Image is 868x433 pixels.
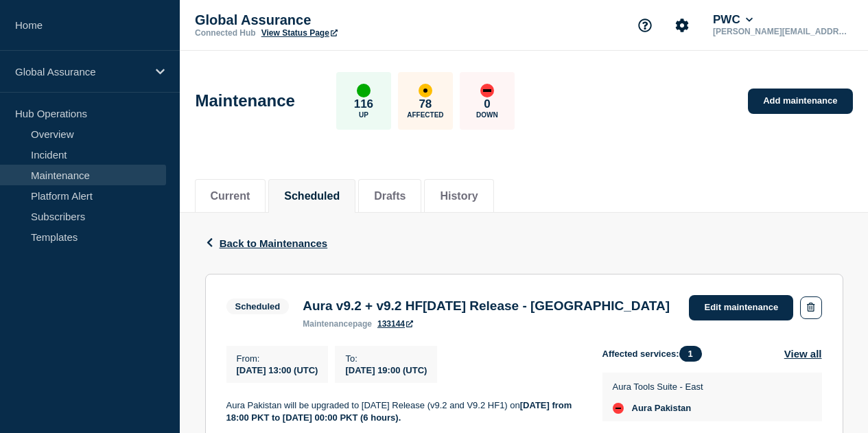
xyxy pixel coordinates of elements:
button: View all [784,346,822,362]
button: Scheduled [284,190,340,202]
strong: [DATE] from 18:00 PKT to [DATE] 00:00 PKT (6 hours). [226,400,574,423]
p: Connected Hub [195,28,256,38]
div: down [480,84,494,97]
button: Account settings [668,11,696,40]
p: Aura Tools Suite - East [613,382,703,392]
div: up [357,84,371,97]
p: page [303,319,372,329]
p: [PERSON_NAME][EMAIL_ADDRESS][DOMAIN_NAME] [710,27,853,36]
span: maintenance [303,319,353,329]
span: Back to Maintenances [220,237,328,249]
button: Support [631,11,659,40]
span: Aura Pakistan [632,403,692,414]
span: Affected services: [602,346,709,362]
button: Drafts [374,190,406,202]
span: [DATE] 13:00 (UTC) [237,365,318,375]
a: 133144 [377,319,413,329]
button: Back to Maintenances [205,237,328,249]
p: 78 [419,97,432,111]
h3: Aura v9.2 + v9.2 HF[DATE] Release - [GEOGRAPHIC_DATA] [303,299,670,314]
p: 116 [354,97,373,111]
span: [DATE] 19:00 (UTC) [345,365,427,375]
button: PWC [710,13,755,27]
p: Aura Pakistan will be upgraded to [DATE] Release (v9.2 and V9.2 HF1) on [226,399,580,425]
p: Up [359,111,368,119]
a: Edit maintenance [689,295,793,320]
div: affected [419,84,432,97]
h1: Maintenance [196,91,295,110]
button: History [440,190,478,202]
a: Add maintenance [748,89,852,114]
div: down [613,403,624,414]
span: Scheduled [226,299,290,314]
button: Current [211,190,250,202]
p: Global Assurance [195,12,469,28]
p: Affected [407,111,443,119]
p: To : [345,353,427,364]
p: Global Assurance [15,66,147,78]
p: 0 [484,97,490,111]
span: 1 [679,346,702,362]
p: Down [476,111,498,119]
p: From : [237,353,318,364]
a: View Status Page [261,28,338,38]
